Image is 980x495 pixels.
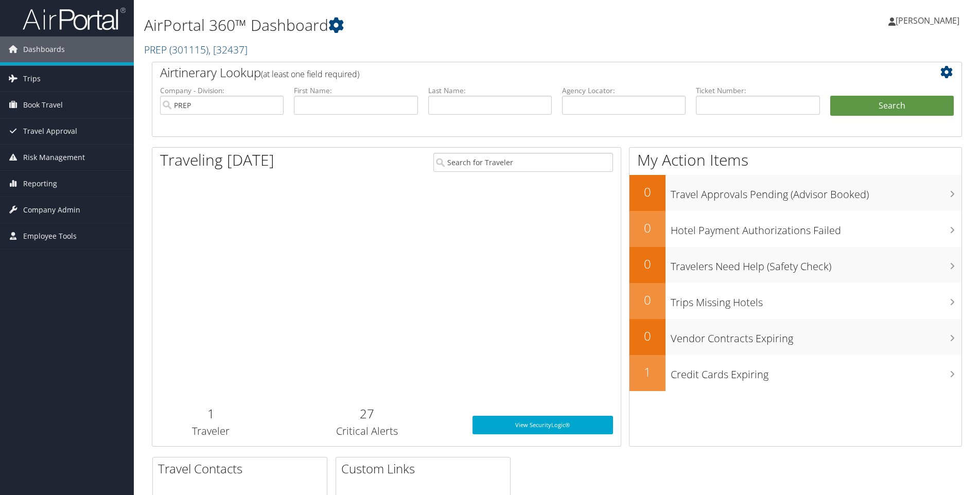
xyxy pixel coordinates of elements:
[671,218,961,238] h3: Hotel Payment Authorizations Failed
[23,197,80,223] span: Company Admin
[830,96,954,116] button: Search
[144,14,694,36] h1: AirPortal 360™ Dashboard
[160,149,274,171] h1: Traveling [DATE]
[277,405,457,422] h2: 27
[341,460,510,478] h2: Custom Links
[144,43,248,57] a: PREP
[629,175,961,211] a: 0Travel Approvals Pending (Advisor Booked)
[160,64,886,81] h2: Airtinerary Lookup
[629,327,666,345] h2: 0
[629,247,961,283] a: 0Travelers Need Help (Safety Check)
[433,153,613,172] input: Search for Traveler
[472,416,613,434] a: View SecurityLogic®
[629,319,961,355] a: 0Vendor Contracts Expiring
[629,363,666,381] h2: 1
[562,85,686,96] label: Agency Locator:
[169,43,208,57] span: ( 301115 )
[277,424,457,438] h3: Critical Alerts
[23,37,65,62] span: Dashboards
[428,85,552,96] label: Last Name:
[629,211,961,247] a: 0Hotel Payment Authorizations Failed
[629,255,666,273] h2: 0
[629,283,961,319] a: 0Trips Missing Hotels
[629,183,666,201] h2: 0
[294,85,417,96] label: First Name:
[671,290,961,310] h3: Trips Missing Hotels
[160,405,261,422] h2: 1
[696,85,819,96] label: Ticket Number:
[23,66,41,92] span: Trips
[629,355,961,391] a: 1Credit Cards Expiring
[158,460,327,478] h2: Travel Contacts
[671,326,961,346] h3: Vendor Contracts Expiring
[671,254,961,274] h3: Travelers Need Help (Safety Check)
[629,291,666,309] h2: 0
[671,182,961,202] h3: Travel Approvals Pending (Advisor Booked)
[208,43,248,57] span: , [ 32437 ]
[671,362,961,382] h3: Credit Cards Expiring
[160,85,284,96] label: Company - Division:
[261,68,359,80] span: (at least one field required)
[23,92,63,118] span: Book Travel
[896,15,959,26] span: [PERSON_NAME]
[629,219,666,237] h2: 0
[23,145,85,170] span: Risk Management
[888,5,970,36] a: [PERSON_NAME]
[23,118,77,144] span: Travel Approval
[23,171,57,197] span: Reporting
[160,424,261,438] h3: Traveler
[23,223,77,249] span: Employee Tools
[23,7,126,31] img: airportal-logo.png
[629,149,961,171] h1: My Action Items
